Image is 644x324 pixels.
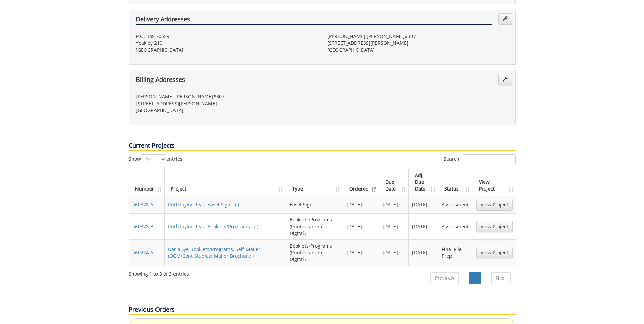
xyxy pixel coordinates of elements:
td: Assessment [438,196,473,213]
a: DarlaDye-Booklets/Programs, Self-Mailer - (QCM/Cont Studies: Mailer Brochure ) [168,246,263,259]
h4: Billing Addresses [136,76,492,85]
td: [DATE] [343,213,379,239]
td: Assessment [438,213,473,239]
a: View Project [476,221,513,232]
th: Type: activate to sort column ascending [286,168,343,196]
select: Showentries [141,154,166,164]
td: Booklets/Programs (Printed and/or Digital) [286,213,343,239]
td: Booklets/Programs (Printed and/or Digital) [286,239,343,266]
p: [STREET_ADDRESS][PERSON_NAME] [136,100,317,107]
a: Edit Addresses [498,74,512,85]
th: Status: activate to sort column ascending [438,168,473,196]
td: [DATE] [409,213,438,239]
th: Due Date: activate to sort column ascending [379,168,409,196]
td: Final File Prep [438,239,473,266]
td: [DATE] [409,196,438,213]
a: RuthTaylor Read-Booklets/Programs - ( ) [168,223,258,230]
th: Number: activate to sort column ascending [129,168,165,196]
p: P.O. Box 70559 [136,33,317,40]
a: Edit Addresses [498,13,512,25]
td: [DATE] [379,239,409,266]
a: View Project [476,247,513,258]
p: Current Projects [129,141,516,151]
a: 260378-B [132,223,153,230]
a: Previous [430,272,459,284]
label: Search: [444,154,516,164]
a: 260224-A [132,249,153,256]
p: [STREET_ADDRESS][PERSON_NAME] [327,40,509,47]
label: Show entries [129,154,182,164]
p: [GEOGRAPHIC_DATA] [136,47,317,53]
th: View Project: activate to sort column ascending [473,168,516,196]
p: Previous Orders [129,305,516,315]
p: [PERSON_NAME] [PERSON_NAME]#307 [136,93,317,100]
h4: Delivery Addresses [136,16,492,25]
p: [PERSON_NAME] [PERSON_NAME]#307 [327,33,509,40]
th: Project: activate to sort column ascending [165,168,286,196]
div: Showing 1 to 3 of 3 entries [129,268,189,277]
a: Next [491,272,511,284]
p: Yoakley 210 [136,40,317,47]
a: 1 [469,272,481,284]
td: [DATE] [343,196,379,213]
p: [GEOGRAPHIC_DATA] [327,47,509,53]
td: [DATE] [343,239,379,266]
input: Search: [463,154,516,164]
th: Ordered: activate to sort column ascending [343,168,379,196]
a: RuthTaylor Read-Easel Sign - ( ) [168,201,239,208]
td: Easel Sign [286,196,343,213]
a: View Project [476,199,513,211]
th: Adj. Due Date: activate to sort column ascending [409,168,438,196]
td: [DATE] [409,239,438,266]
a: 260378-A [132,201,153,208]
p: [GEOGRAPHIC_DATA] [136,107,317,114]
td: [DATE] [379,196,409,213]
td: [DATE] [379,213,409,239]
